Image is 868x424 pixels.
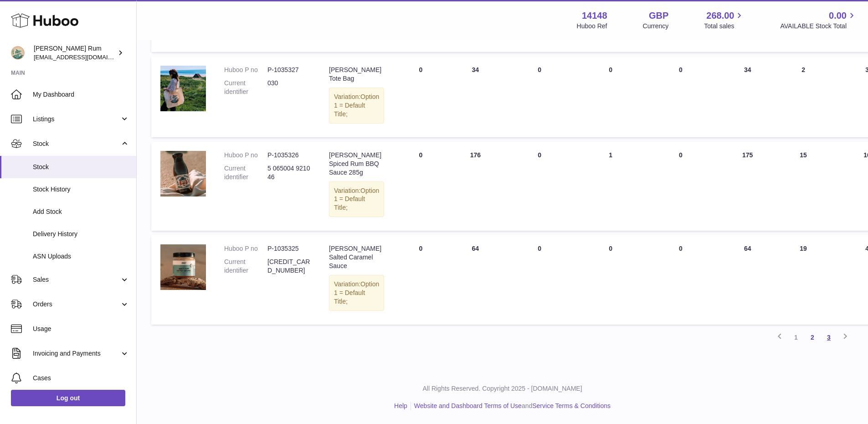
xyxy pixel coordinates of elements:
td: 0 [576,57,645,137]
a: 268.00 Total sales [704,10,745,31]
span: AVAILABLE Stock Total [780,22,857,31]
div: [PERSON_NAME] Salted Caramel Sauce [329,244,384,270]
li: and [411,402,611,410]
span: 0 [679,245,683,252]
div: [PERSON_NAME] Rum [34,44,116,62]
span: [EMAIL_ADDRESS][DOMAIN_NAME] [34,53,134,61]
span: Total sales [704,22,745,31]
a: Website and Dashboard Terms of Use [414,402,522,409]
span: 0 [679,151,683,159]
strong: GBP [649,10,668,22]
td: 19 [779,235,828,324]
td: 1 [576,142,645,231]
span: Cases [33,374,129,383]
span: Stock History [33,185,129,194]
span: Option 1 = Default Title; [334,280,379,305]
div: Huboo Ref [577,22,607,31]
dd: P-1035325 [267,244,311,253]
span: ASN Uploads [33,252,129,261]
dd: P-1035327 [267,66,311,74]
span: Option 1 = Default Title; [334,187,379,212]
span: Stock [33,163,129,171]
img: product image [160,244,206,290]
span: 268.00 [706,10,734,22]
a: Service Terms & Conditions [532,402,611,409]
dt: Current identifier [224,164,267,181]
p: All Rights Reserved. Copyright 2025 - [DOMAIN_NAME] [144,384,861,393]
dt: Current identifier [224,79,267,96]
a: 3 [821,329,837,346]
td: 34 [448,57,503,137]
td: 15 [779,142,828,231]
td: 0 [576,235,645,324]
a: 2 [804,329,821,346]
td: 0 [503,142,576,231]
td: 176 [448,142,503,231]
div: Variation: [329,275,384,311]
div: [PERSON_NAME] Tote Bag [329,66,384,83]
td: 175 [717,142,779,231]
a: 1 [788,329,804,346]
td: 0 [503,235,576,324]
dd: [CREDIT_CARD_NUMBER] [267,258,311,275]
td: 2 [779,57,828,137]
div: Variation: [329,181,384,217]
span: Usage [33,325,129,333]
td: 64 [448,235,503,324]
td: 0 [393,57,448,137]
dt: Huboo P no [224,66,267,74]
span: Option 1 = Default Title; [334,93,379,118]
td: 64 [717,235,779,324]
strong: 14148 [582,10,607,22]
span: Add Stock [33,207,129,216]
span: Invoicing and Payments [33,349,120,358]
img: product image [160,66,206,111]
dt: Huboo P no [224,244,267,253]
dt: Huboo P no [224,151,267,160]
div: Currency [643,22,669,31]
dd: 5 065004 921046 [267,164,311,181]
a: 0.00 AVAILABLE Stock Total [780,10,857,31]
dd: P-1035326 [267,151,311,160]
div: [PERSON_NAME] Spiced Rum BBQ Sauce 285g [329,151,384,177]
span: Stock [33,140,120,148]
td: 0 [503,57,576,137]
img: mail@bartirum.wales [11,46,25,60]
a: Help [394,402,407,409]
span: Delivery History [33,230,129,238]
span: Sales [33,275,120,284]
span: Listings [33,115,120,124]
span: 0.00 [829,10,847,22]
dd: 030 [267,79,311,96]
span: 0 [679,66,683,73]
span: My Dashboard [33,90,129,99]
img: product image [160,151,206,196]
dt: Current identifier [224,258,267,275]
td: 34 [717,57,779,137]
td: 0 [393,235,448,324]
td: 0 [393,142,448,231]
div: Variation: [329,88,384,124]
span: Orders [33,300,120,309]
a: Log out [11,390,125,406]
